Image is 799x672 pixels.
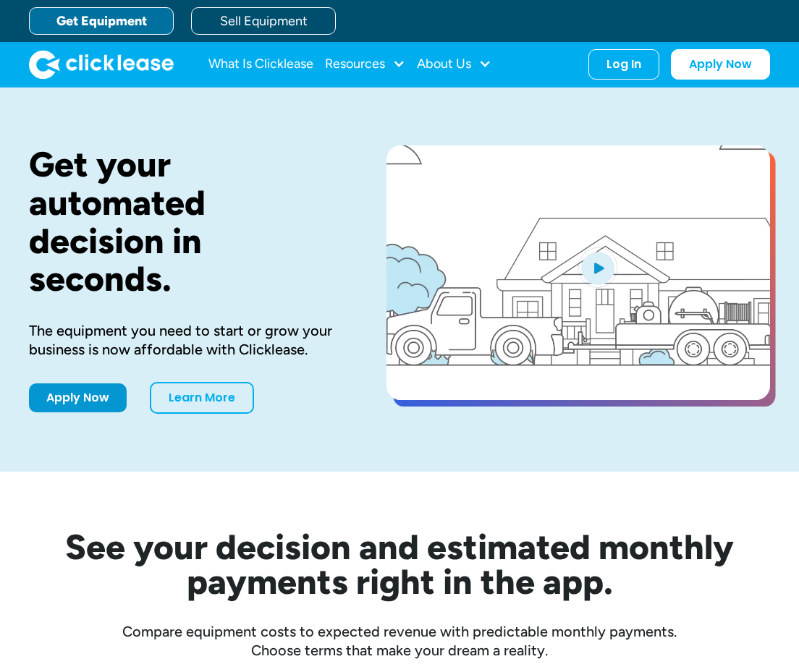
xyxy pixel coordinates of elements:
[325,50,405,79] div: Resources
[386,145,770,400] a: open lightbox
[191,7,336,35] a: Sell Equipment
[29,529,770,599] h2: See your decision and estimated monthly payments right in the app.
[150,382,254,414] a: Learn More
[578,247,617,288] img: Blue play button logo on a light blue circular background
[671,49,770,80] a: Apply Now
[29,7,174,35] a: Get Equipment
[29,145,340,298] h1: Get your automated decision in seconds.
[417,50,491,79] div: About Us
[29,383,127,412] a: Apply Now
[29,321,340,359] div: The equipment you need to start or grow your business is now affordable with Clicklease.
[606,57,641,72] div: Log In
[29,50,174,79] img: Clicklease logo
[208,50,313,79] a: What Is Clicklease
[29,50,174,79] a: home
[29,622,770,660] div: Compare equipment costs to expected revenue with predictable monthly payments. Choose terms that ...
